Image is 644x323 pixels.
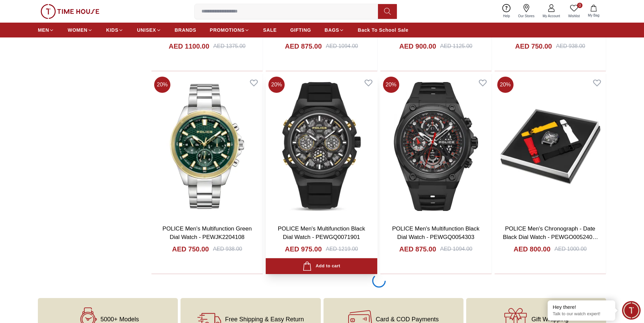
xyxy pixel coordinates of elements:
div: Chat Widget [622,301,641,320]
span: My Account [540,14,563,19]
span: PROMOTIONS [210,27,245,33]
span: Our Stores [516,14,537,19]
a: MEN [38,24,54,36]
h4: AED 750.00 [172,244,209,254]
img: POLICE Men's Multifunction Green Dial Watch - PEWJK2204108 [151,74,263,219]
button: My Bag [584,3,603,19]
div: AED 938.00 [213,245,242,253]
a: POLICE Men's Multifunction Green Dial Watch - PEWJK2204108 [163,225,252,241]
span: BRANDS [175,27,196,33]
span: MEN [38,27,49,33]
h4: AED 875.00 [399,244,436,254]
span: Help [500,14,513,19]
img: POLICE Men's Multifunction Black Dial Watch - PEWGQ0054303 [380,74,492,219]
a: GIFTING [290,24,311,36]
span: Gift Wrapping [531,316,569,323]
h4: AED 800.00 [514,244,550,254]
a: POLICE Men's Multifunction Black Dial Watch - PEWGQ0071901 [278,225,365,241]
a: UNISEX [137,24,161,36]
span: 20 % [497,77,514,93]
div: Hey there! [553,304,610,311]
span: SALE [263,27,277,33]
span: Card & COD Payments [376,316,439,323]
h4: AED 975.00 [285,244,322,254]
span: BAGS [325,27,339,33]
span: Wishlist [566,14,582,19]
div: AED 1375.00 [213,42,245,50]
a: BRANDS [175,24,196,36]
span: Back To School Sale [358,27,408,33]
a: Back To School Sale [358,24,408,36]
span: 0 [577,3,582,8]
a: 0Wishlist [564,3,584,20]
a: Help [499,3,514,20]
a: KIDS [106,24,123,36]
a: SALE [263,24,277,36]
span: My Bag [585,13,602,18]
span: GIFTING [290,27,311,33]
button: Add to cart [266,258,377,274]
img: POLICE Men's Chronograph - Date Black Dial Watch - PEWGO0052402-SET [495,74,606,219]
div: AED 938.00 [556,42,585,50]
div: AED 1125.00 [440,42,472,50]
a: PROMOTIONS [210,24,250,36]
h4: AED 750.00 [515,42,552,51]
span: 20 % [383,77,399,93]
span: KIDS [106,27,118,33]
span: 5000+ Models [100,316,139,323]
span: Free Shipping & Easy Return [225,316,304,323]
span: 20 % [154,77,170,93]
span: 20 % [268,77,285,93]
div: AED 1094.00 [440,245,472,253]
div: Add to cart [303,262,340,271]
a: POLICE Men's Chronograph - Date Black Dial Watch - PEWGO0052402-SET [503,225,598,249]
a: BAGS [325,24,344,36]
h4: AED 1100.00 [169,42,209,51]
a: Our Stores [514,3,539,20]
span: WOMEN [68,27,88,33]
div: AED 1094.00 [326,42,358,50]
img: POLICE Men's Multifunction Black Dial Watch - PEWGQ0071901 [266,74,377,219]
div: AED 1000.00 [554,245,587,253]
span: UNISEX [137,27,156,33]
a: POLICE Men's Multifunction Black Dial Watch - PEWGQ0054303 [392,225,479,241]
img: ... [41,4,99,19]
h4: AED 900.00 [399,42,436,51]
p: Talk to our watch expert! [553,311,610,317]
h4: AED 875.00 [285,42,322,51]
a: WOMEN [68,24,93,36]
div: AED 1219.00 [326,245,358,253]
